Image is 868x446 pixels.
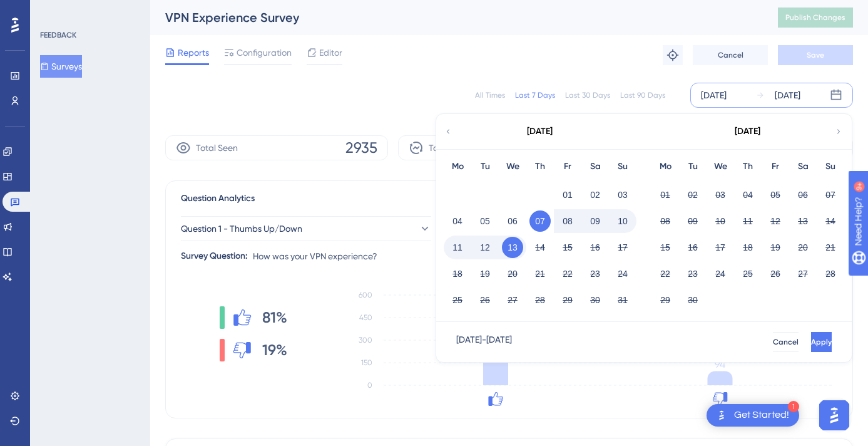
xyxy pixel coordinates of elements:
button: Surveys [40,55,82,78]
div: 1 [788,401,799,412]
span: Configuration [237,45,292,60]
div: Su [817,159,844,174]
button: 29 [655,289,676,311]
button: 17 [710,237,731,258]
button: 16 [585,237,606,258]
button: 04 [737,184,758,205]
button: 16 [682,237,703,258]
button: 23 [682,263,703,284]
button: 27 [502,289,523,311]
div: Tu [679,159,707,174]
span: Save [807,50,824,60]
div: Th [734,159,762,174]
button: 05 [474,210,496,232]
div: [DATE] - [DATE] [456,332,512,352]
div: All Times [475,90,505,100]
button: Save [778,45,853,65]
button: 26 [474,289,496,311]
tspan: 450 [359,313,372,322]
span: Question 1 - Thumbs Up/Down [181,221,302,236]
button: 14 [529,237,551,258]
button: 12 [474,237,496,258]
div: We [707,159,734,174]
div: Last 7 Days [515,90,555,100]
div: FEEDBACK [40,30,76,40]
div: [DATE] [701,88,727,103]
iframe: UserGuiding AI Assistant Launcher [815,397,853,434]
button: 24 [612,263,633,284]
button: 14 [820,210,841,232]
button: 21 [529,263,551,284]
button: 25 [447,289,468,311]
div: Sa [581,159,609,174]
button: 30 [585,289,606,311]
span: Question Analytics [181,191,255,206]
button: 21 [820,237,841,258]
button: 15 [655,237,676,258]
button: 18 [737,237,758,258]
div: Survey Question: [181,249,248,264]
div: Get Started! [734,408,789,422]
div: Open Get Started! checklist, remaining modules: 1 [707,404,799,427]
span: Publish Changes [785,13,845,23]
div: Tu [471,159,499,174]
button: Question 1 - Thumbs Up/Down [181,216,431,241]
button: 02 [682,184,703,205]
span: Cancel [773,337,799,347]
div: Fr [554,159,581,174]
button: 06 [792,184,814,205]
button: 26 [765,263,786,284]
button: 02 [585,184,606,205]
div: [DATE] [775,88,800,103]
button: 22 [557,263,578,284]
button: 28 [820,263,841,284]
span: Total Seen [196,140,238,155]
button: 07 [529,210,551,232]
button: 17 [612,237,633,258]
button: 06 [502,210,523,232]
button: 01 [655,184,676,205]
div: We [499,159,526,174]
button: 04 [447,210,468,232]
button: 22 [655,263,676,284]
span: 2935 [345,138,377,158]
button: 30 [682,289,703,311]
button: Cancel [693,45,768,65]
button: 09 [585,210,606,232]
span: Apply [811,337,832,347]
div: Mo [444,159,471,174]
button: 19 [474,263,496,284]
button: 01 [557,184,578,205]
button: 27 [792,263,814,284]
tspan: 300 [359,336,372,345]
div: VPN Experience Survey [165,9,747,26]
button: 12 [765,210,786,232]
tspan: 600 [359,291,372,299]
span: Need Help? [29,3,78,18]
button: 25 [737,263,758,284]
button: 11 [447,237,468,258]
tspan: 0 [367,381,372,390]
tspan: 150 [361,358,372,367]
button: Publish Changes [778,8,853,28]
button: 03 [710,184,731,205]
button: 10 [612,210,633,232]
button: 23 [585,263,606,284]
button: Cancel [773,332,799,352]
button: 28 [529,289,551,311]
button: 07 [820,184,841,205]
span: Cancel [718,50,743,60]
button: 13 [502,237,523,258]
div: Last 90 Days [620,90,665,100]
button: 29 [557,289,578,311]
button: 08 [557,210,578,232]
img: launcher-image-alternative-text [714,408,729,423]
button: 19 [765,237,786,258]
button: 10 [710,210,731,232]
div: Mo [651,159,679,174]
div: Su [609,159,636,174]
button: 15 [557,237,578,258]
span: Reports [178,45,209,60]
